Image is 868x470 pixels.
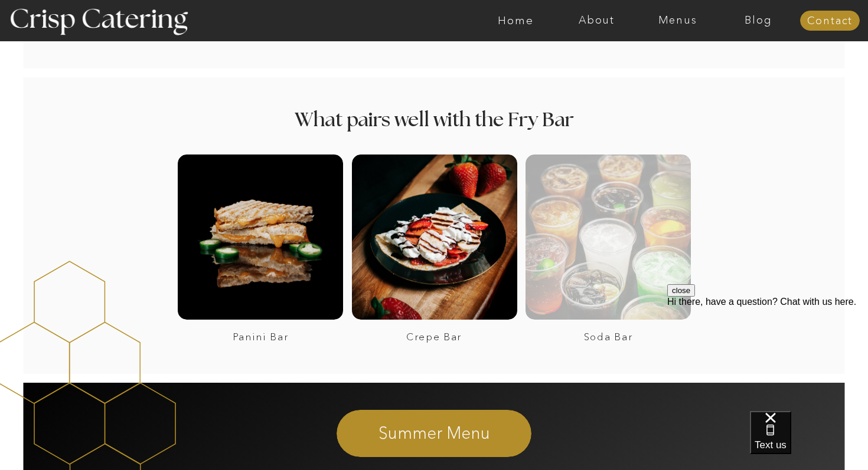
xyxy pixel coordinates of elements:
a: Soda Bar [528,331,688,343]
iframe: podium webchat widget prompt [667,284,868,426]
a: Menus [637,15,718,27]
iframe: podium webchat widget bubble [750,411,868,470]
a: Blog [718,15,799,27]
a: Summer Menu [274,422,595,443]
a: Panini Bar [180,331,341,343]
h2: What pairs well with the Fry Bar [215,110,654,133]
a: About [556,15,637,27]
a: Contact [800,15,860,27]
a: Crepe Bar [354,331,514,343]
a: Home [475,15,556,27]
